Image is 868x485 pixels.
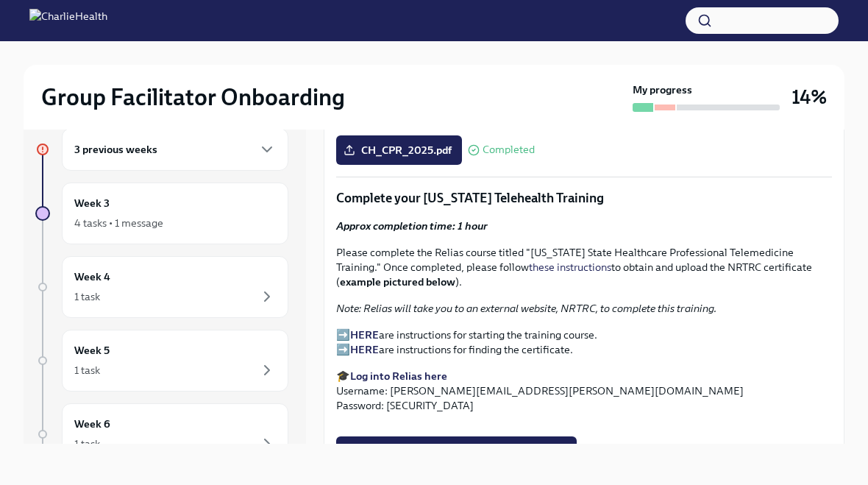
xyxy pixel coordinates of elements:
[350,328,379,341] a: HERE
[336,302,716,315] em: Note: Relias will take you to an external website, NRTRC, to complete this training.
[633,82,692,97] strong: My progress
[791,84,827,110] h3: 14%
[336,369,832,413] p: 🎓 Username: [PERSON_NAME][EMAIL_ADDRESS][PERSON_NAME][DOMAIN_NAME] Password: [SECURITY_DATA]
[41,82,345,112] h2: Group Facilitator Onboarding
[74,216,163,230] div: 4 tasks • 1 message
[336,328,832,357] p: ➡️ are instructions for starting the training course. ➡️ are instructions for finding the certifi...
[35,403,288,465] a: Week 61 task
[346,444,566,459] span: Upload [US_STATE] Telehealth Certificate
[74,363,100,378] div: 1 task
[74,195,110,211] h6: Week 3
[62,128,288,171] div: 3 previous weeks
[336,135,462,165] label: CH_CPR_2025.pdf
[340,275,455,288] strong: example pictured below
[35,183,288,244] a: Week 34 tasks • 1 message
[74,269,110,285] h6: Week 4
[35,256,288,318] a: Week 41 task
[350,343,379,356] a: HERE
[35,330,288,392] a: Week 51 task
[336,436,577,466] label: Upload [US_STATE] Telehealth Certificate
[336,219,488,233] strong: Approx completion time: 1 hour
[350,369,447,383] a: Log into Relias here
[74,289,100,304] div: 1 task
[74,141,157,157] h6: 3 previous weeks
[29,9,107,32] img: CharlieHealth
[529,261,611,274] a: these instructions
[346,143,452,157] span: CH_CPR_2025.pdf
[74,416,110,432] h6: Week 6
[74,342,110,358] h6: Week 5
[74,436,100,451] div: 1 task
[336,245,832,289] p: Please complete the Relias course titled "[US_STATE] State Healthcare Professional Telemedicine T...
[483,144,535,155] span: Completed
[336,189,832,207] p: Complete your [US_STATE] Telehealth Training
